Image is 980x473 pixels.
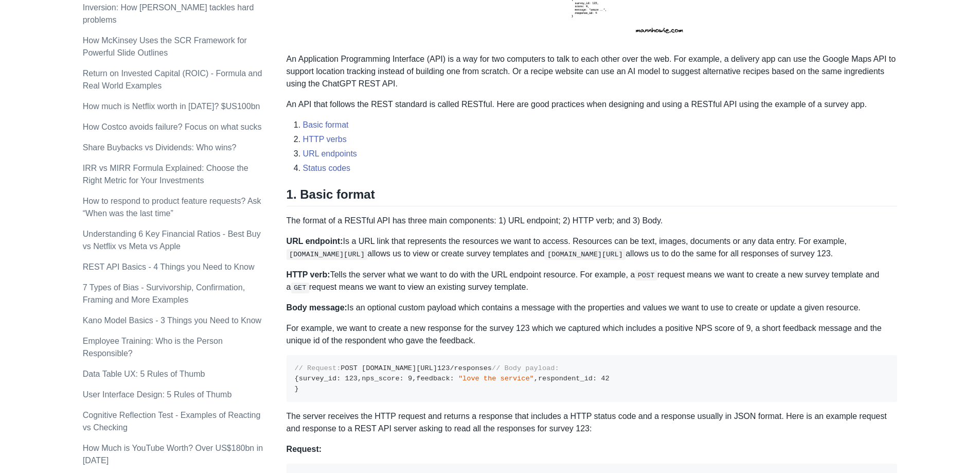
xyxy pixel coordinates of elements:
span: , [412,375,416,382]
span: 42 [601,375,609,382]
span: : [336,375,341,382]
strong: URL endpoint: [287,237,343,246]
span: 123 [345,375,358,382]
a: How Costco avoids failure? Focus on what sucks [83,122,262,131]
strong: Request: [287,445,322,453]
a: REST API Basics - 4 Things you Need to Know [83,262,255,271]
span: 9 [408,375,412,382]
code: POST [DOMAIN_NAME][URL] /responses survey_id nps_score feedback respondent_id [295,364,610,392]
a: Kano Model Basics - 3 Things you Need to Know [83,316,261,325]
h2: 1. Basic format [287,187,898,206]
span: "love the service" [458,375,534,382]
p: The server receives the HTTP request and returns a response that includes a HTTP status code and ... [287,410,898,435]
a: Cognitive Reflection Test - Examples of Reacting vs Checking [83,411,261,432]
code: [DOMAIN_NAME][URL] [287,249,368,259]
code: [DOMAIN_NAME][URL] [544,249,626,259]
span: : [593,375,597,382]
a: IRR vs MIRR Formula Explained: Choose the Right Metric for Your Investments [83,164,248,185]
p: For example, we want to create a new response for the survey 123 which we captured which includes... [287,322,898,347]
span: { [295,375,299,382]
a: Status codes [303,164,351,172]
span: : [450,375,454,382]
a: Understanding 6 Key Financial Ratios - Best Buy vs Netflix vs Meta vs Apple [83,230,261,251]
a: Employee Training: Who is the Person Responsible? [83,337,223,358]
strong: Body message: [287,303,347,312]
span: , [358,375,362,382]
p: Is an optional custom payload which contains a message with the properties and values we want to ... [287,302,898,314]
a: User Interface Design: 5 Rules of Thumb [83,390,232,399]
a: URL endpoints [303,149,357,158]
a: How much is Netflix worth in [DATE]? $US100bn [83,102,260,111]
a: 7 Types of Bias - Survivorship, Confirmation, Framing and More Examples [83,283,245,304]
strong: HTTP verb: [287,270,330,279]
p: An API that follows the REST standard is called RESTful. Here are good practices when designing a... [287,98,898,111]
span: // Body payload: [492,364,559,372]
a: How to respond to product feature requests? Ask “When was the last time” [83,197,261,218]
span: } [295,385,299,393]
p: Is a URL link that represents the resources we want to access. Resources can be text, images, doc... [287,235,898,260]
a: How Much is YouTube Worth? Over US$180bn in [DATE] [83,444,263,465]
span: // Request: [295,364,341,372]
a: Inversion: How [PERSON_NAME] tackles hard problems [83,3,254,24]
p: The format of a RESTful API has three main components: 1) URL endpoint; 2) HTTP verb; and 3) Body. [287,215,898,227]
a: Data Table UX: 5 Rules of Thumb [83,370,205,378]
span: : [400,375,404,382]
code: POST [635,270,657,281]
span: 123 [437,364,450,372]
a: Return on Invested Capital (ROIC) - Formula and Real World Examples [83,69,262,90]
p: Tells the server what we want to do with the URL endpoint resource. For example, a request means ... [287,269,898,294]
a: Share Buybacks vs Dividends: Who wins? [83,143,237,152]
a: How McKinsey Uses the SCR Framework for Powerful Slide Outlines [83,36,247,57]
p: An Application Programming Interface (API) is a way for two computers to talk to each other over ... [287,53,898,90]
code: GET [291,283,309,293]
a: Basic format [303,120,349,129]
a: HTTP verbs [303,135,347,144]
span: , [534,375,538,382]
